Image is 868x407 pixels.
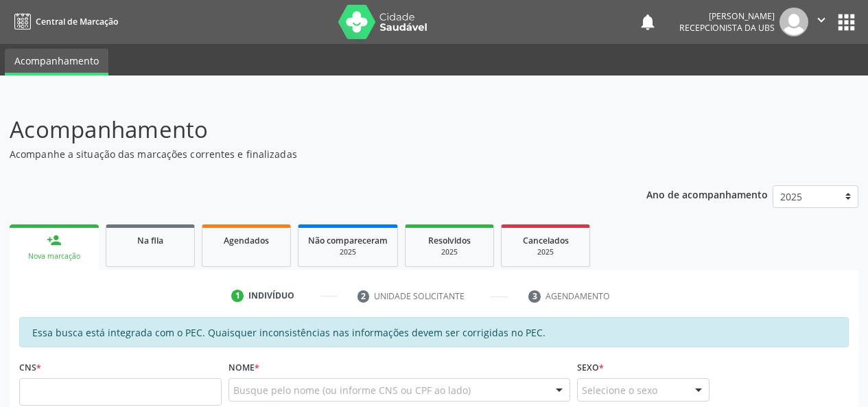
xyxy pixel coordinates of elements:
[511,247,580,257] div: 2025
[638,12,657,32] button: notifications
[834,10,858,34] button: apps
[808,8,834,36] button: 
[10,113,604,147] p: Acompanhamento
[231,290,244,302] div: 1
[308,247,388,257] div: 2025
[779,8,808,36] img: img
[308,235,388,246] span: Não compareceram
[47,233,62,248] div: person_add
[10,147,604,161] p: Acompanhe a situação das marcações correntes e finalizadas
[428,235,471,246] span: Resolvidos
[415,247,484,257] div: 2025
[19,251,89,261] div: Nova marcação
[137,235,163,246] span: Na fila
[577,357,604,378] label: Sexo
[10,10,118,33] a: Central de Marcação
[582,383,657,397] span: Selecione o sexo
[224,235,269,246] span: Agendados
[679,10,775,22] div: [PERSON_NAME]
[5,49,108,75] a: Acompanhamento
[814,12,829,27] i: 
[248,290,294,302] div: Indivíduo
[646,185,768,202] p: Ano de acompanhamento
[19,317,849,347] div: Essa busca está integrada com o PEC. Quaisquer inconsistências nas informações devem ser corrigid...
[679,22,775,34] span: Recepcionista da UBS
[523,235,569,246] span: Cancelados
[228,357,259,378] label: Nome
[233,383,471,397] span: Busque pelo nome (ou informe CNS ou CPF ao lado)
[36,16,118,27] span: Central de Marcação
